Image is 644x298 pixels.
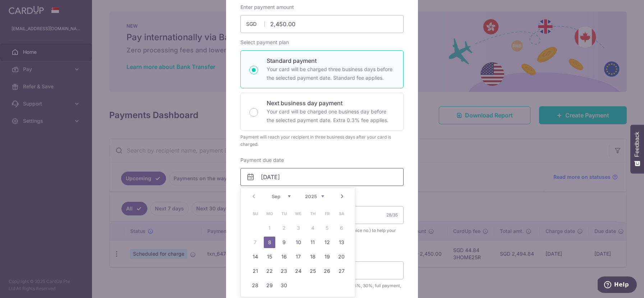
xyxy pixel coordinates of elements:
span: Friday [321,208,333,219]
label: Enter payment amount [240,4,294,11]
span: Sunday [249,208,261,219]
a: 17 [293,251,304,262]
a: 24 [293,265,304,277]
iframe: Opens a widget where you can find more information [598,276,637,294]
a: 20 [336,251,347,262]
a: 11 [307,237,318,248]
label: Payment due date [240,157,284,164]
a: 25 [307,265,318,277]
a: Next [338,192,346,201]
a: 22 [264,265,275,277]
label: Select payment plan [240,39,289,46]
span: Saturday [336,208,347,219]
a: 14 [249,251,261,262]
span: Tuesday [278,208,290,219]
p: Your card will be charged one business day before the selected payment date. Extra 0.3% fee applies. [267,107,395,125]
p: Standard payment [267,56,395,65]
span: Monday [264,208,275,219]
a: 21 [249,265,261,277]
a: 10 [293,237,304,248]
p: Next business day payment [267,99,395,107]
a: 8 [264,237,275,248]
p: Your card will be charged three business days before the selected payment date. Standard fee appl... [267,65,395,82]
a: 15 [264,251,275,262]
span: Wednesday [293,208,304,219]
a: 19 [321,251,333,262]
a: 27 [336,265,347,277]
input: DD / MM / YYYY [240,168,404,186]
a: 16 [278,251,290,262]
span: Feedback [634,132,640,157]
a: 18 [307,251,318,262]
div: 28/35 [386,211,398,219]
a: 30 [278,280,290,291]
a: 12 [321,237,333,248]
span: SGD [246,20,265,28]
a: 23 [278,265,290,277]
a: 13 [336,237,347,248]
span: Thursday [307,208,318,219]
button: Feedback - Show survey [630,125,644,173]
div: Payment will reach your recipient in three business days after your card is charged. [240,134,404,148]
input: 0.00 [240,15,404,33]
a: 26 [321,265,333,277]
a: 29 [264,280,275,291]
a: 28 [249,280,261,291]
a: 9 [278,237,290,248]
